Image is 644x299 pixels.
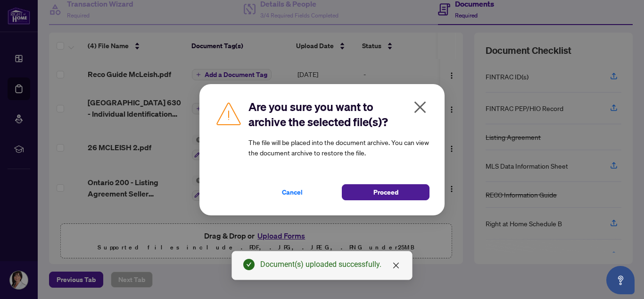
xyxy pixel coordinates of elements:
span: check-circle [243,259,255,270]
span: close [413,100,428,115]
a: Close [391,260,401,271]
span: Cancel [282,185,303,200]
div: Document(s) uploaded successfully. [260,259,401,270]
span: Proceed [373,185,398,200]
h2: Are you sure you want to archive the selected file(s)? [248,99,429,129]
article: The file will be placed into the document archive. You can view the document archive to restore t... [248,137,429,158]
button: Open asap [606,266,635,294]
img: Caution Icon [215,99,243,128]
span: close [392,262,400,269]
button: Cancel [248,184,336,200]
button: Proceed [342,184,429,200]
